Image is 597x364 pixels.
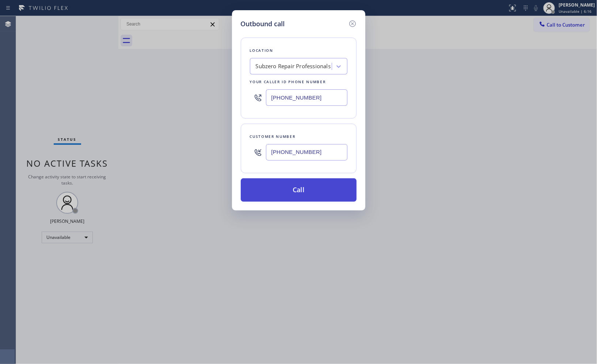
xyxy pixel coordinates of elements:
div: Customer number [250,133,347,140]
button: Call [241,178,357,202]
div: Location [250,47,347,54]
input: (123) 456-7890 [266,89,347,106]
div: Subzero Repair Professionals [256,62,331,71]
input: (123) 456-7890 [266,144,347,160]
h5: Outbound call [241,19,285,29]
div: Your caller id phone number [250,78,347,86]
